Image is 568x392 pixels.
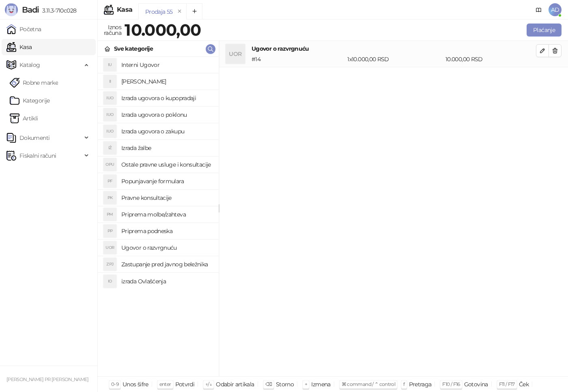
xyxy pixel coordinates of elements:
[103,58,116,71] div: IU
[499,381,515,387] span: F11 / F17
[346,55,444,64] div: 1 x 10.000,00 RSD
[121,275,212,288] h4: izrada Ovlašćenja
[103,191,116,204] div: PK
[111,381,118,387] span: 0-9
[121,58,212,71] h4: Interni Ugovor
[442,381,460,387] span: F10 / F16
[121,191,212,204] h4: Pravne konsultacije
[10,75,58,91] a: Robne marke
[121,225,212,238] h4: Priprema podneska
[98,57,219,376] div: grid
[464,379,488,390] div: Gotovina
[174,8,185,15] button: remove
[175,379,195,390] div: Potvrdi
[123,379,148,390] div: Unos šifre
[409,379,432,390] div: Pretraga
[121,208,212,221] h4: Priprema molbe/zahteva
[103,275,116,288] div: IO
[145,7,173,16] div: Prodaja 55
[121,108,212,121] h4: Izrada ugovora o poklonu
[6,39,32,55] a: Kasa
[103,141,116,154] div: IŽ
[103,92,116,105] div: IUO
[121,258,212,271] h4: Zastupanje pred javnog beležnika
[121,241,212,254] h4: Ugovor o razvrgnuću
[205,381,212,387] span: ↑/↓
[19,57,40,73] span: Katalog
[22,5,39,15] span: Badi
[103,125,116,138] div: IUO
[226,44,245,64] div: UOR
[125,20,201,40] strong: 10.000,00
[103,75,116,88] div: II
[121,141,212,154] h4: Izrada žalbe
[103,208,116,221] div: PM
[19,148,56,164] span: Fiskalni računi
[276,379,294,390] div: Storno
[103,258,116,271] div: ZPJ
[305,381,307,387] span: +
[114,44,153,53] div: Sve kategorije
[121,158,212,171] h4: Ostale pravne usluge i konsultacije
[19,130,49,146] span: Dokumenti
[265,381,272,387] span: ⌫
[121,125,212,138] h4: Izrada ugovora o zakupu
[121,92,212,105] h4: Izrada ugovora o kupopradaji
[103,225,116,238] div: PP
[532,3,545,16] a: Dokumentacija
[159,381,171,387] span: enter
[103,158,116,171] div: OPU
[186,3,202,19] button: Add tab
[549,3,562,16] span: AD
[39,7,76,14] span: 3.11.3-710c028
[6,21,41,37] a: Početna
[216,379,254,390] div: Odabir artikala
[117,6,132,13] div: Kasa
[527,24,562,36] button: Plaćanje
[121,75,212,88] h4: [PERSON_NAME]
[252,44,536,53] h4: Ugovor o razvrgnuću
[121,175,212,188] h4: Popunjavanje formulara
[5,3,18,16] img: Logo
[250,55,346,64] div: # 14
[519,379,529,390] div: Ček
[311,379,330,390] div: Izmena
[102,22,123,38] div: Iznos računa
[403,381,404,387] span: f
[103,108,116,121] div: IUO
[10,92,50,109] a: Kategorije
[444,55,538,64] div: 10.000,00 RSD
[103,241,116,254] div: UOR
[6,377,89,382] small: [PERSON_NAME] PR [PERSON_NAME]
[103,175,116,188] div: PF
[342,381,396,387] span: ⌘ command / ⌃ control
[10,110,38,126] a: ArtikliArtikli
